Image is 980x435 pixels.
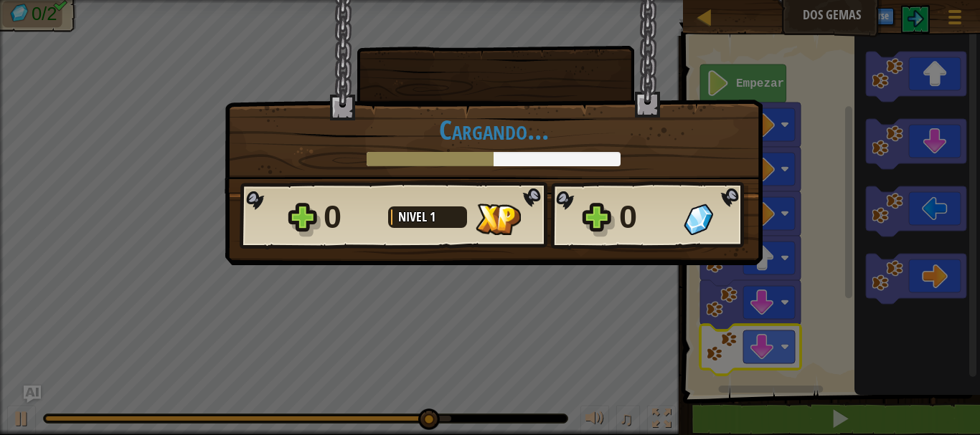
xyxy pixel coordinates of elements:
span: Nivel [398,208,430,226]
span: 1 [430,208,435,226]
img: XP Ganada [476,204,521,235]
h1: Cargando... [240,115,748,145]
img: Gemas Ganadas [684,204,713,235]
div: 0 [619,194,675,240]
div: 0 [324,194,380,240]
